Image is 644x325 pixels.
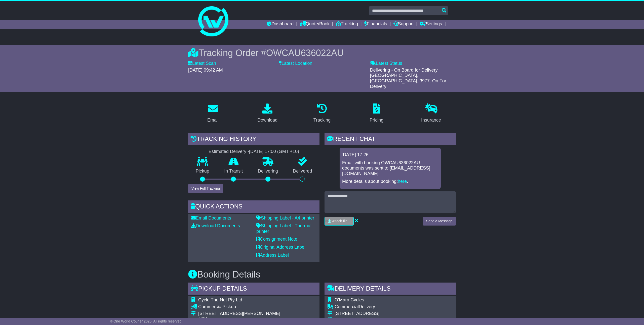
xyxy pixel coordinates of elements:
[198,316,280,322] div: J461
[256,215,314,221] a: Shipping Label - A4 printer
[188,149,319,154] div: Estimated Delivery -
[366,102,387,125] a: Pricing
[204,102,222,125] a: Email
[256,237,297,242] a: Consignment Note
[198,304,280,310] div: Pickup
[398,179,407,184] a: here
[198,304,222,309] span: Commercial
[418,102,444,125] a: Insurance
[188,47,456,58] div: Tracking Order #
[250,169,286,174] p: Delivering
[188,133,319,146] div: Tracking history
[335,311,413,316] div: [STREET_ADDRESS]
[191,215,231,221] a: Email Documents
[188,68,223,73] span: [DATE] 09:42 AM
[335,304,359,309] span: Commercial
[423,217,456,226] button: Send a Message
[256,245,305,250] a: Original Address Label
[325,283,456,296] div: Delivery Details
[207,117,219,124] div: Email
[335,297,364,302] span: O'Mara Cycles
[110,319,183,323] span: © One World Courier 2025. All rights reserved.
[188,169,217,174] p: Pickup
[279,61,312,66] label: Latest Location
[325,133,456,146] div: RECENT CHAT
[335,304,413,310] div: Delivery
[188,61,216,66] label: Latest Scan
[313,117,331,124] div: Tracking
[393,20,414,29] a: Support
[267,20,294,29] a: Dashboard
[286,169,320,174] p: Delivered
[188,283,319,296] div: Pickup Details
[249,149,299,154] div: [DATE] 17:00 (GMT +10)
[256,253,289,258] a: Address Label
[191,223,240,228] a: Download Documents
[364,20,387,29] a: Financials
[198,311,280,316] div: [STREET_ADDRESS][PERSON_NAME]
[217,169,251,174] p: In Transit
[370,68,446,89] span: Delivering - On Board for Delivery. [GEOGRAPHIC_DATA], [GEOGRAPHIC_DATA], 3977. On For Delivery
[421,117,441,124] div: Insurance
[342,160,438,177] p: Email with booking OWCAU636022AU documents was sent to [EMAIL_ADDRESS][DOMAIN_NAME].
[256,223,311,234] a: Shipping Label - Thermal printer
[420,20,442,29] a: Settings
[300,20,330,29] a: Quote/Book
[266,48,344,58] span: OWCAU636022AU
[370,117,383,124] div: Pricing
[198,297,242,302] span: Cycle The Net Pty Ltd
[188,184,223,193] button: View Full Tracking
[342,179,438,184] p: More details about booking: .
[370,61,402,66] label: Latest Status
[335,317,413,323] div: BLACK ROCK, [GEOGRAPHIC_DATA]
[188,269,456,280] h3: Booking Details
[257,117,277,124] div: Download
[342,152,439,158] div: [DATE] 17:26
[310,102,334,125] a: Tracking
[336,20,358,29] a: Tracking
[254,102,281,125] a: Download
[188,200,319,214] div: Quick Actions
